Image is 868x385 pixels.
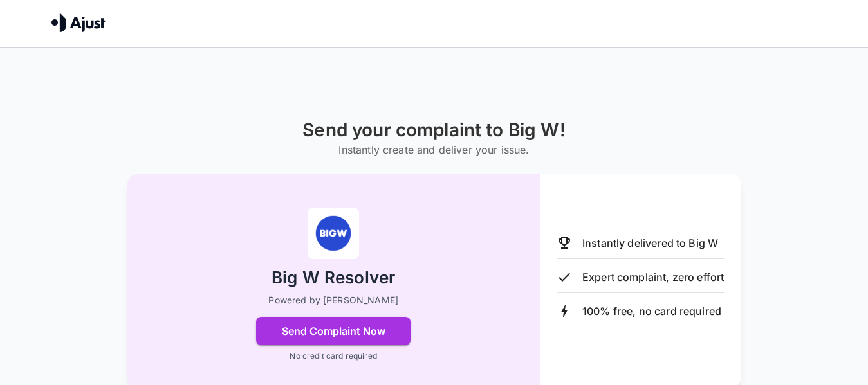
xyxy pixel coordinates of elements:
[51,13,106,32] img: Ajust
[302,120,565,141] h1: Send your complaint to Big W!
[582,235,718,251] p: Instantly delivered to Big W
[268,294,398,307] p: Powered by [PERSON_NAME]
[302,141,565,159] h6: Instantly create and deliver your issue.
[256,317,411,345] button: Send Complaint Now
[308,208,359,259] img: Big W
[582,303,721,319] p: 100% free, no card required
[272,267,395,289] h2: Big W Resolver
[290,350,376,362] p: No credit card required
[582,269,724,285] p: Expert complaint, zero effort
